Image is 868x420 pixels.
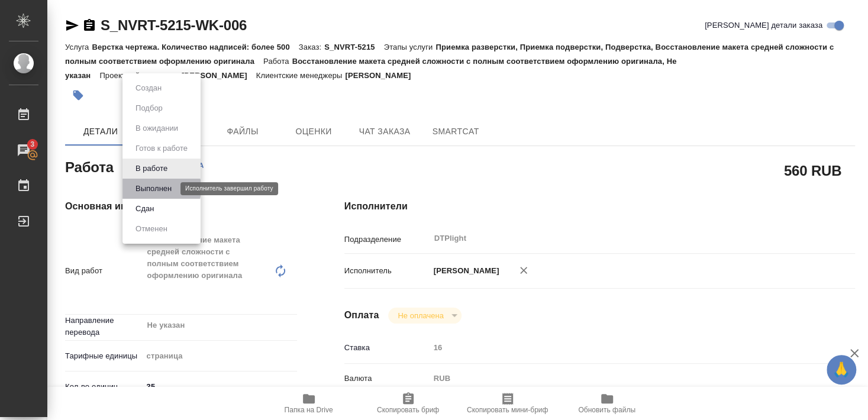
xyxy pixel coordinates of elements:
button: Сдан [132,202,157,215]
button: Выполнен [132,182,175,195]
button: В ожидании [132,122,182,135]
button: Готов к работе [132,142,191,155]
button: Отменен [132,222,171,235]
button: В работе [132,162,171,175]
button: Подбор [132,102,166,115]
button: Создан [132,82,165,95]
